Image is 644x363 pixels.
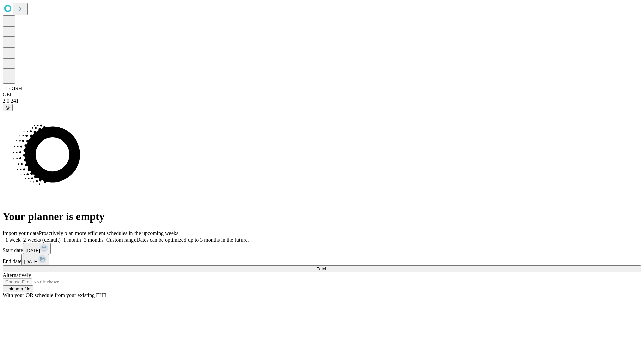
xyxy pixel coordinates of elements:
button: Upload a file [3,285,33,292]
div: End date [3,254,641,265]
span: [DATE] [24,259,38,264]
div: 2.0.241 [3,98,641,104]
span: Import your data [3,230,39,236]
span: Proactively plan more efficient schedules in the upcoming weeks. [39,230,180,236]
span: Dates can be optimized up to 3 months in the future. [136,237,249,243]
button: @ [3,104,13,111]
span: Alternatively [3,272,31,278]
span: 1 week [5,237,21,243]
span: 2 weeks (default) [23,237,61,243]
button: Fetch [3,265,641,272]
span: Fetch [316,266,327,271]
button: [DATE] [21,254,49,265]
h1: Your planner is empty [3,210,641,223]
span: Custom range [106,237,136,243]
div: Start date [3,243,641,254]
span: @ [5,105,10,110]
div: GEI [3,92,641,98]
span: 3 months [84,237,104,243]
span: With your OR schedule from your existing EHR [3,292,107,298]
button: [DATE] [23,243,51,254]
span: GJSH [9,86,22,91]
span: [DATE] [26,248,40,253]
span: 1 month [63,237,81,243]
